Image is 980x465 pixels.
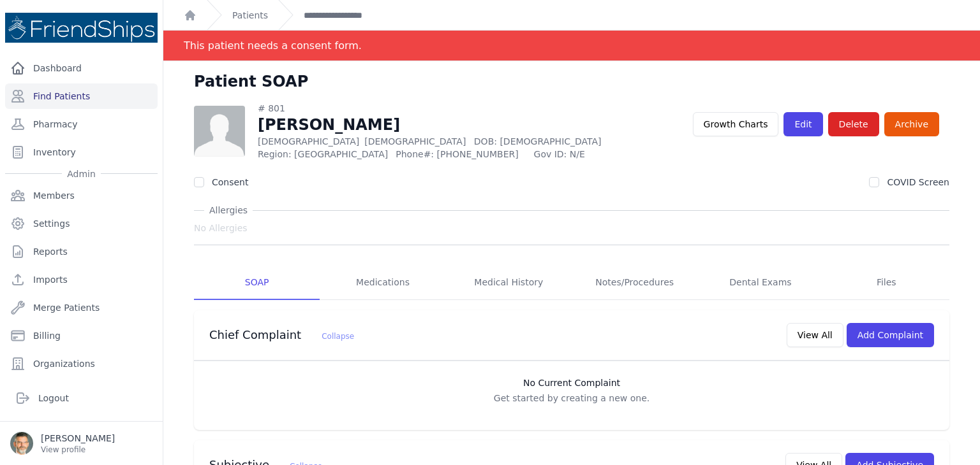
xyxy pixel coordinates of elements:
a: Settings [5,211,158,236]
span: DOB: [DEMOGRAPHIC_DATA] [474,136,602,147]
span: Collapse [322,332,354,341]
button: View All [787,323,843,347]
a: Organizations [5,351,158,376]
a: Find Patients [5,83,158,109]
button: Add Complaint [847,323,934,347]
span: Phone#: [PHONE_NUMBER] [396,148,526,161]
a: Dashboard [5,55,158,81]
div: This patient needs a consent form. [184,31,362,61]
span: Gov ID: N/E [534,148,672,161]
a: Medications [320,266,445,300]
a: Billing [5,323,158,348]
a: SOAP [194,266,320,300]
div: # 801 [258,102,672,115]
label: Consent [212,177,248,187]
a: Medical History [446,266,572,300]
span: [DEMOGRAPHIC_DATA] [364,136,466,147]
label: COVID Screen [887,177,949,187]
h3: Chief Complaint [209,327,354,343]
span: Allergies [204,204,253,217]
h3: No Current Complaint [207,376,937,389]
a: Merge Patients [5,295,158,320]
p: [PERSON_NAME] [41,432,115,445]
h1: [PERSON_NAME] [258,115,672,135]
a: Inventory [5,139,158,165]
a: Imports [5,267,158,292]
a: Reports [5,239,158,264]
button: Delete [828,112,879,136]
span: Admin [62,168,101,180]
span: Region: [GEOGRAPHIC_DATA] [258,148,388,161]
a: [PERSON_NAME] View profile [10,432,152,455]
div: Notification [163,31,980,61]
p: Get started by creating a new one. [207,392,937,404]
h1: Patient SOAP [194,71,308,92]
a: Logout [10,385,152,411]
img: Medical Missions EMR [5,13,158,43]
span: No Allergies [194,222,248,234]
p: [DEMOGRAPHIC_DATA] [258,135,672,148]
a: Growth Charts [693,112,779,136]
a: Patients [232,9,268,22]
a: Members [5,183,158,208]
a: Dental Exams [697,266,823,300]
a: Edit [783,112,822,136]
nav: Tabs [194,266,949,300]
a: Archive [884,112,939,136]
a: Files [824,266,949,300]
a: Pharmacy [5,111,158,137]
p: View profile [41,445,115,455]
img: person-242608b1a05df3501eefc295dc1bc67a.jpg [194,106,245,157]
a: Notes/Procedures [572,266,697,300]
